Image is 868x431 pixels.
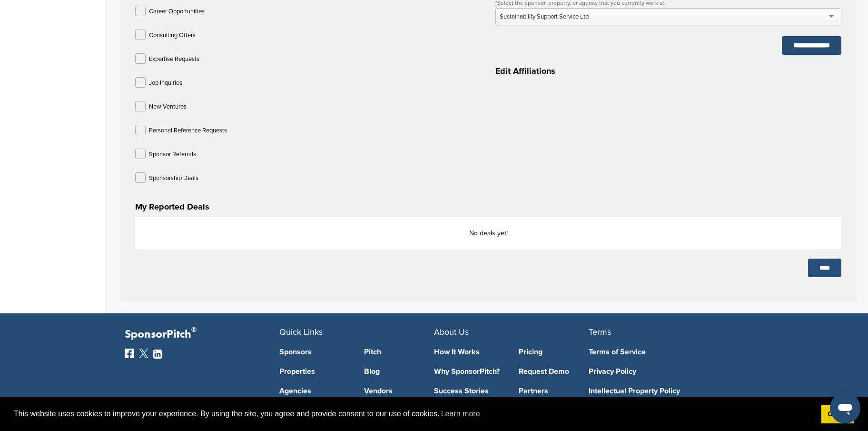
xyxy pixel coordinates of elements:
p: New Ventures [149,101,187,113]
span: Terms [589,327,611,337]
span: ® [191,324,197,336]
p: Career Opportunities [149,6,205,18]
span: About Us [434,327,469,337]
a: Why SponsorPitch? [434,368,504,375]
a: learn more about cookies [440,407,482,421]
div: Sustainability Support Service Ltd [500,12,589,21]
a: Success Stories [434,387,504,395]
p: Expertise Requests [149,53,199,65]
a: Partners [519,387,589,395]
span: This website uses cookies to improve your experience. By using the site, you agree and provide co... [14,407,814,421]
p: SponsorPitch [125,328,279,341]
img: Facebook [125,349,134,358]
a: Terms of Service [589,348,729,356]
a: Blog [364,368,434,375]
img: Twitter [139,349,148,358]
a: Properties [279,368,350,375]
a: Agencies [279,387,350,395]
span: Quick Links [279,327,323,337]
h3: Edit Affiliations [495,64,841,78]
a: Intellectual Property Policy [589,387,729,395]
a: How It Works [434,348,504,356]
iframe: Button to launch messaging window [830,393,860,423]
h3: My Reported Deals [135,200,841,213]
p: No deals yet! [145,227,831,239]
a: Pricing [519,348,589,356]
a: Pitch [364,348,434,356]
a: Request Demo [519,368,589,375]
p: Job Inquiries [149,77,182,89]
p: Consulting Offers [149,30,196,41]
p: Sponsorship Deals [149,172,198,184]
a: dismiss cookie message [821,405,854,424]
a: Privacy Policy [589,368,729,375]
a: Sponsors [279,348,350,356]
a: Vendors [364,387,434,395]
p: Sponsor Referrals [149,149,196,160]
p: Personal Reference Requests [149,125,227,137]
